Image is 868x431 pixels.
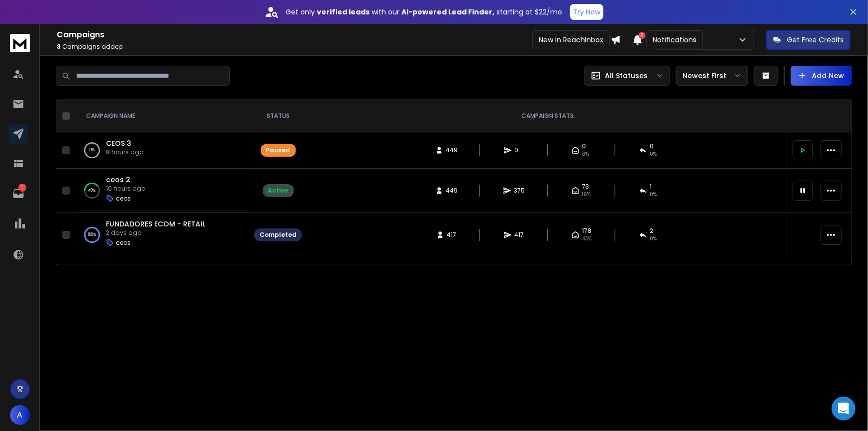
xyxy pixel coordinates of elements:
[88,230,96,240] p: 100 %
[89,186,96,196] p: 40 %
[268,187,289,195] div: Active
[308,100,787,132] th: CAMPAIGN STATS
[791,66,852,86] button: Add New
[57,42,61,51] span: 3
[116,195,131,203] p: ceos
[832,397,856,421] div: Open Intercom Messenger
[582,235,592,243] span: 43 %
[446,146,458,154] span: 449
[515,231,525,239] span: 417
[57,29,611,41] h1: Campaigns
[10,34,30,52] img: logo
[90,145,95,155] p: 0 %
[650,235,657,243] span: 0 %
[787,35,844,45] p: Get Free Credits
[401,7,494,17] strong: AI-powered Lead Finder,
[582,191,591,199] span: 19 %
[106,185,145,193] p: 10 hours ago
[74,213,248,257] td: 100%FUNDADORES ECOM - RETAIL2 days agoceos
[650,191,657,199] span: 0 %
[10,405,30,425] button: A
[18,184,26,192] p: 1
[8,184,28,204] a: 1
[260,231,296,239] div: Completed
[582,227,592,235] span: 178
[582,142,586,150] span: 0
[650,142,654,150] span: 0
[317,7,370,17] strong: verified leads
[582,183,589,191] span: 73
[646,30,703,49] div: Notifications
[532,30,610,49] div: New in ReachInbox
[106,175,130,185] a: ceos 2
[248,100,308,132] th: STATUS
[74,100,248,132] th: CAMPAIGN NAME
[676,66,748,86] button: Newest First
[447,231,457,239] span: 417
[514,187,525,195] span: 375
[106,229,205,237] p: 2 days ago
[116,239,131,247] p: ceos
[446,187,458,195] span: 449
[74,169,248,213] td: 40%ceos 210 hours agoceos
[573,7,600,17] p: Try Now
[286,7,562,17] p: Get only with our starting at $22/mo
[74,132,248,169] td: 0%CEOS 38 hours ago
[639,32,646,39] span: 2
[650,183,652,191] span: 1
[650,150,657,158] span: 0%
[57,43,611,51] p: Campaigns added
[605,71,648,81] p: All Statuses
[106,219,205,229] a: FUNDADORES ECOM - RETAIL
[266,146,290,154] div: Paused
[766,30,851,50] button: Get Free Credits
[582,150,589,158] span: 0%
[106,138,131,148] a: CEOS 3
[570,4,603,20] button: Try Now
[650,227,654,235] span: 2
[515,146,525,154] span: 0
[106,148,143,156] p: 8 hours ago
